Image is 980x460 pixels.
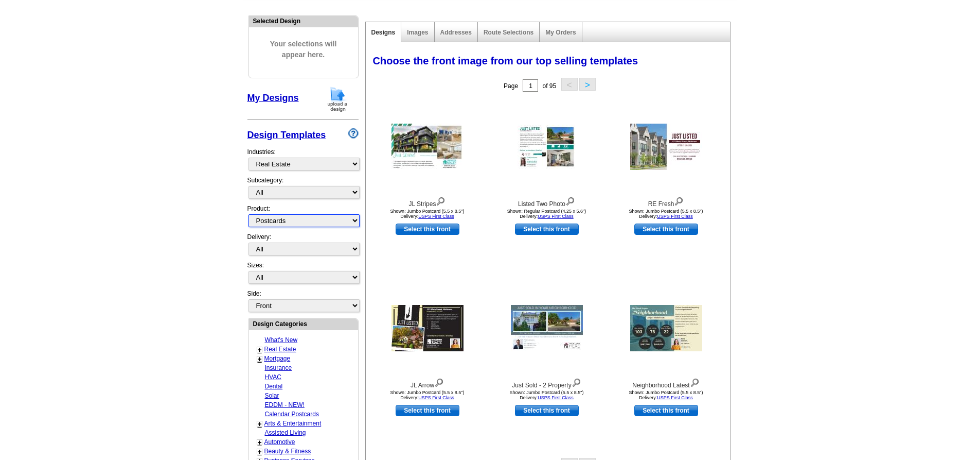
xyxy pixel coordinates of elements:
[391,124,464,170] img: JL Stripes
[490,390,603,400] div: Shown: Jumbo Postcard (5.5 x 8.5") Delivery:
[264,438,295,446] a: Automotive
[579,78,596,91] button: >
[258,420,262,428] a: +
[572,376,581,387] img: view design details
[265,411,319,418] a: Calendar Postcards
[542,82,556,90] span: of 95
[371,209,484,219] div: Shown: Jumbo Postcard (5.5 x 8.5") Delivery:
[373,55,638,66] span: Choose the front image from our top selling templates
[490,376,603,390] div: Just Sold - 2 Property
[436,195,446,206] img: view design details
[610,195,723,209] div: RE Fresh
[674,195,684,206] img: view design details
[265,429,306,436] a: Assisted Living
[264,346,296,353] a: Real Estate
[440,29,472,36] a: Addresses
[258,438,262,447] a: +
[396,405,459,416] a: use this design
[565,195,575,206] img: view design details
[258,355,262,363] a: +
[634,405,698,416] a: use this design
[265,392,279,399] a: Solar
[484,29,533,36] a: Route Selections
[515,224,579,235] a: use this design
[630,305,702,351] img: Neighborhood Latest
[418,214,454,219] a: USPS First Class
[264,448,311,455] a: Beauty & Fitness
[258,448,262,456] a: +
[265,364,292,371] a: Insurance
[249,319,358,329] div: Design Categories
[407,29,428,36] a: Images
[247,289,359,313] div: Side:
[690,376,700,387] img: view design details
[418,395,454,400] a: USPS First Class
[371,195,484,209] div: JL Stripes
[610,376,723,390] div: Neighborhood Latest
[265,383,283,390] a: Dental
[538,214,574,219] a: USPS First Class
[561,78,578,91] button: <
[490,195,603,209] div: Listed Two Photo
[774,220,980,460] iframe: LiveChat chat widget
[247,176,359,204] div: Subcategory:
[657,214,693,219] a: USPS First Class
[265,336,298,344] a: What's New
[265,373,281,381] a: HVAC
[371,376,484,390] div: JL Arrow
[634,224,698,235] a: use this design
[249,16,358,26] div: Selected Design
[247,142,359,176] div: Industries:
[265,401,305,408] a: EDDM - NEW!
[371,390,484,400] div: Shown: Jumbo Postcard (5.5 x 8.5") Delivery:
[538,395,574,400] a: USPS First Class
[545,29,576,36] a: My Orders
[396,224,459,235] a: use this design
[511,305,583,351] img: Just Sold - 2 Property
[518,125,576,169] img: Listed Two Photo
[247,261,359,289] div: Sizes:
[515,405,579,416] a: use this design
[434,376,444,387] img: view design details
[490,209,603,219] div: Shown: Regular Postcard (4.25 x 5.6") Delivery:
[247,130,326,140] a: Design Templates
[657,395,693,400] a: USPS First Class
[264,420,322,427] a: Arts & Entertainment
[258,346,262,354] a: +
[264,355,291,362] a: Mortgage
[247,204,359,232] div: Product:
[391,305,464,351] img: JL Arrow
[610,209,723,219] div: Shown: Jumbo Postcard (5.5 x 8.5") Delivery:
[257,28,350,71] span: Your selections will appear here.
[504,82,518,90] span: Page
[247,93,299,103] a: My Designs
[630,124,702,170] img: RE Fresh
[348,128,359,139] img: design-wizard-help-icon.png
[371,29,396,36] a: Designs
[324,86,351,112] img: upload-design
[610,390,723,400] div: Shown: Jumbo Postcard (5.5 x 8.5") Delivery:
[247,232,359,261] div: Delivery:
